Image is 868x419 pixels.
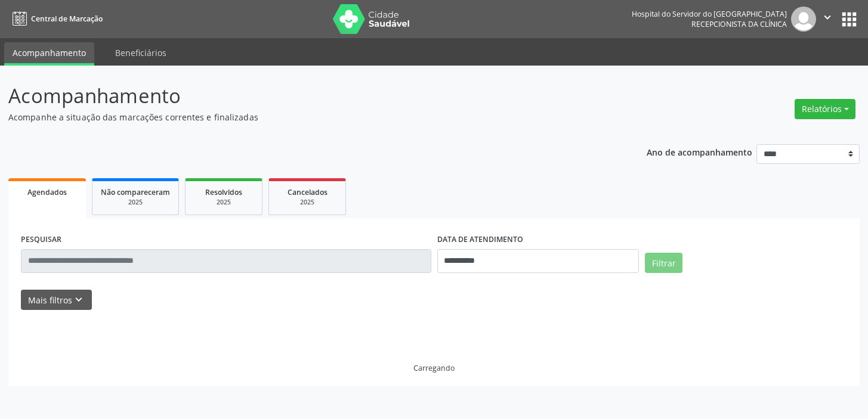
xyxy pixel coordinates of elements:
[107,42,175,63] a: Beneficiários
[277,198,337,207] div: 2025
[647,144,752,159] p: Ano de acompanhamento
[288,187,328,197] span: Cancelados
[21,290,92,311] button: Mais filtroskeyboard_arrow_down
[795,99,855,119] button: Relatórios
[816,7,839,32] button: 
[691,19,787,29] span: Recepcionista da clínica
[8,111,604,123] p: Acompanhe a situação das marcações correntes e finalizadas
[101,198,170,207] div: 2025
[101,187,170,197] span: Não compareceram
[205,187,242,197] span: Resolvidos
[437,231,523,249] label: DATA DE ATENDIMENTO
[4,42,94,66] a: Acompanhamento
[839,9,860,30] button: apps
[27,187,67,197] span: Agendados
[413,363,455,373] div: Carregando
[8,81,604,111] p: Acompanhamento
[21,231,61,249] label: PESQUISAR
[72,293,85,306] i: keyboard_arrow_down
[821,11,834,24] i: 
[8,9,103,29] a: Central de Marcação
[791,7,816,32] img: img
[632,9,787,19] div: Hospital do Servidor do [GEOGRAPHIC_DATA]
[31,14,103,24] span: Central de Marcação
[645,253,682,273] button: Filtrar
[194,198,254,207] div: 2025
